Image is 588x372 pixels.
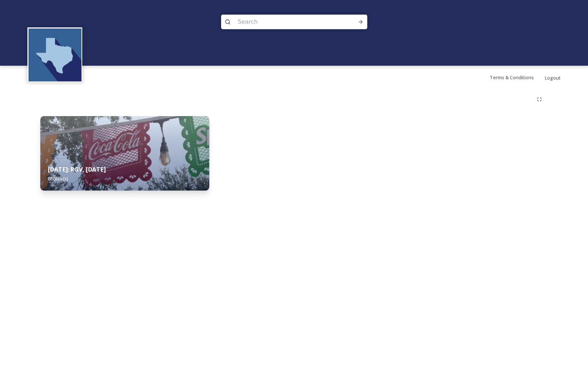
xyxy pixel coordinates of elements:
[490,73,545,82] a: Terms & Conditions
[40,116,209,191] img: 7b24d45a-4e2f-4dc7-9e22-75ad09f358de.jpg
[48,175,68,182] span: 880 file(s)
[490,74,534,81] span: Terms & Conditions
[29,28,81,81] img: images%20%281%29.jpeg
[48,165,106,173] strong: [DATE]: RGV, [DATE]
[545,74,561,81] span: Logout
